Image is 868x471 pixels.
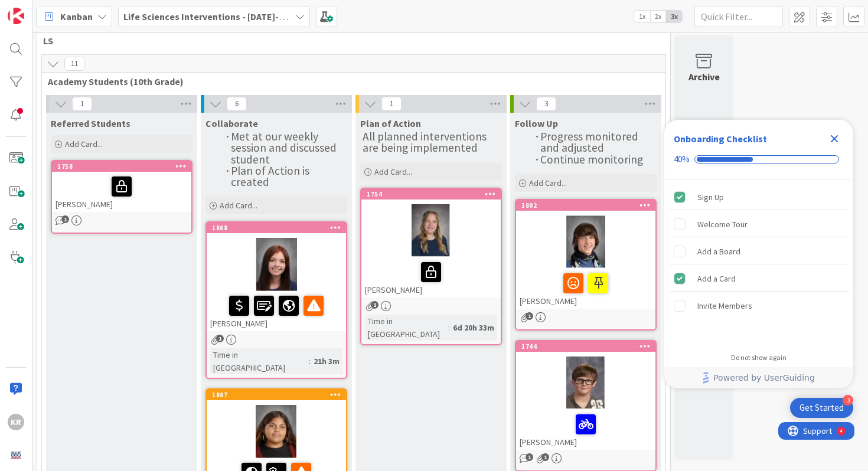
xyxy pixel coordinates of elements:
div: Do not show again [731,353,787,362]
div: [PERSON_NAME] [516,410,655,450]
span: 1 [72,97,92,111]
span: 1 [526,312,533,320]
a: Powered by UserGuiding [670,367,847,388]
div: Footer [664,367,853,388]
div: Sign Up [697,190,724,204]
div: 1758 [52,161,191,172]
div: Invite Members [697,299,752,313]
span: Kanban [60,9,93,24]
span: Plan of Action [360,117,421,129]
span: 1 [526,453,533,461]
div: [PERSON_NAME] [516,269,655,309]
div: [PERSON_NAME] [207,291,346,331]
span: 3 [536,97,556,111]
div: 40% [674,154,690,165]
div: 4 [61,5,64,14]
div: Invite Members is incomplete. [669,293,849,319]
div: 1754 [367,190,501,198]
div: 3 [843,395,853,405]
span: Plan of Action is created [231,163,312,189]
a: 1758[PERSON_NAME] [51,160,192,234]
div: 1744 [521,342,655,351]
span: Met at our weekly session and discussed student [231,129,339,166]
span: Add Card... [529,178,567,188]
div: Close Checklist [825,129,844,148]
div: Sign Up is complete. [669,184,849,210]
div: Welcome Tour is incomplete. [669,211,849,237]
span: Continue monitoring [540,152,643,166]
span: 1 [216,335,224,342]
img: avatar [8,447,24,463]
div: Add a Card is complete. [669,266,849,292]
div: 1754[PERSON_NAME] [361,189,501,297]
span: 1 [371,301,378,309]
div: Add a Card [697,272,736,286]
div: 1744[PERSON_NAME] [516,341,655,450]
div: 1758 [57,162,191,171]
div: 1754 [361,189,501,199]
div: Open Get Started checklist, remaining modules: 3 [790,398,853,418]
span: 6 [227,97,247,111]
span: 3x [666,11,682,22]
div: Checklist progress: 40% [674,154,844,165]
div: Add a Board [697,244,740,259]
div: 1758[PERSON_NAME] [52,161,191,212]
div: [PERSON_NAME] [52,172,191,212]
div: 1802[PERSON_NAME] [516,200,655,309]
b: Life Sciences Interventions - [DATE]-[DATE] [123,11,306,22]
div: 1744 [516,341,655,352]
span: Support [25,2,54,16]
div: [PERSON_NAME] [361,257,501,297]
input: Quick Filter... [694,6,783,27]
div: 21h 3m [311,355,342,368]
span: LS [43,35,655,47]
span: Referred Students [51,117,130,129]
img: Visit kanbanzone.com [8,8,24,24]
span: Powered by UserGuiding [713,371,815,385]
span: 1x [634,11,650,22]
div: Time in [GEOGRAPHIC_DATA] [365,315,448,341]
div: KR [8,414,24,430]
div: 1802 [516,200,655,211]
div: Onboarding Checklist [674,132,767,146]
div: Time in [GEOGRAPHIC_DATA] [210,348,309,374]
span: 1 [381,97,402,111]
div: Welcome Tour [697,217,748,231]
span: Add Card... [374,166,412,177]
div: Checklist Container [664,120,853,388]
span: Collaborate [205,117,258,129]
span: Follow Up [515,117,558,129]
span: Add Card... [65,139,103,149]
span: Academy Students (10th Grade) [48,76,651,87]
span: 2x [650,11,666,22]
div: 1868 [212,224,346,232]
span: : [448,321,450,334]
div: 1868 [207,223,346,233]
div: 1868[PERSON_NAME] [207,223,346,331]
span: 1 [541,453,549,461]
div: Get Started [800,402,844,414]
span: 11 [64,57,84,71]
span: : [309,355,311,368]
div: Add a Board is incomplete. [669,238,849,264]
div: 1802 [521,201,655,210]
div: Archive [688,70,720,84]
div: 1867 [207,390,346,400]
span: 1 [61,215,69,223]
a: 1868[PERSON_NAME]Time in [GEOGRAPHIC_DATA]:21h 3m [205,221,347,379]
span: All planned interventions are being implemented [363,129,489,155]
a: 1754[PERSON_NAME]Time in [GEOGRAPHIC_DATA]:6d 20h 33m [360,188,502,345]
a: 1802[PERSON_NAME] [515,199,657,331]
div: Checklist items [664,179,853,345]
span: Add Card... [220,200,257,211]
div: 6d 20h 33m [450,321,497,334]
div: 1867 [212,391,346,399]
span: Progress monitored and adjusted [540,129,641,155]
